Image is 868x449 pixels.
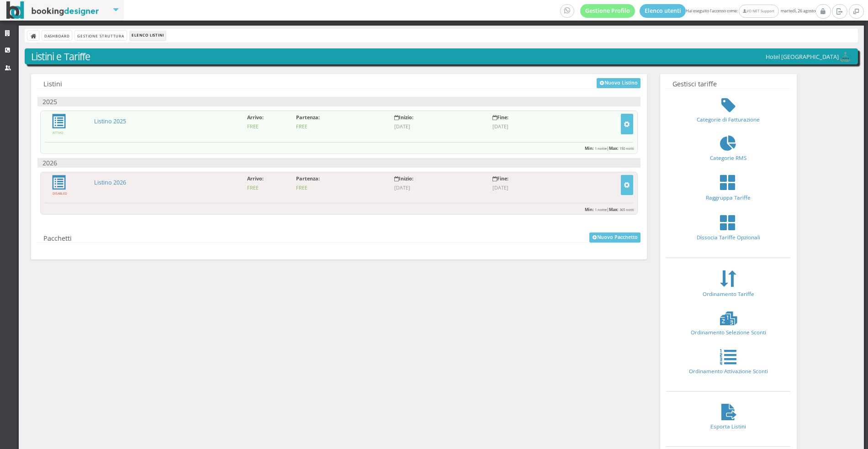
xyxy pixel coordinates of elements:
a: Gestione Struttura [75,31,126,40]
h2: Ordinamento Selezione Sconti [673,328,783,336]
li: Elenco Listini [130,31,166,41]
img: BookingDesigner.com [6,1,99,19]
label: Partenza: [296,114,320,121]
label: Max: [609,207,619,213]
small: 1 notte [595,207,607,212]
p: [DATE] [492,123,578,130]
h2: Dissocia Tariffe Opzionali [673,233,783,241]
div: Gestisci tariffe [672,80,717,88]
div: Pacchetti [43,234,72,242]
div: | [585,146,634,153]
a: Categorie di Fatturazione [666,93,790,131]
div: Attivo [52,130,64,136]
h4: 2026 [37,158,640,168]
div: Disabled [52,191,68,196]
p: [DATE] [394,184,480,191]
span: FREE [296,184,307,191]
h2: Raggruppa Tariffe [673,194,783,201]
a: Dashboard [42,31,72,40]
a: Ordinamento Attivazione Sconti [666,344,790,383]
label: Partenza: [296,175,320,182]
a: Elenco utenti [640,4,686,18]
small: 150 notti [619,146,634,151]
a: Nuovo Pacchetto [589,232,640,243]
label: Max: [609,146,619,152]
a: Nuovo Listino [597,78,640,88]
h4: 2025 [37,97,640,106]
img: c9d21dd7e15d11ef969d06d5a9c234c7.png [839,52,852,63]
a: Listino 2025 [94,117,126,125]
label: Arrivo: [247,175,264,182]
a: Ordinamento Selezione Sconti [666,306,790,344]
label: Arrivo: [247,114,264,121]
span: FREE [296,123,307,130]
small: 1 notte [595,146,607,151]
a: Categorie RMS [666,131,790,169]
div: | [585,207,634,215]
label: Min: [585,146,594,152]
label: Inizio: [394,114,413,121]
label: Min: [585,207,594,213]
span: FREE [247,184,259,191]
h2: Categorie RMS [673,154,783,162]
span: Hai eseguito l'accesso come: martedì, 26 agosto [560,4,815,18]
a: Esporta Listini [666,400,790,438]
small: 365 notti [619,207,634,212]
h2: Ordinamento Tariffe [673,290,783,298]
a: Listino 2026 [94,179,126,186]
span: FREE [247,123,259,130]
a: Ordinamento Tariffe [666,266,790,306]
label: Inizio: [394,175,413,182]
a: Dissocia Tariffe Opzionali [666,210,790,249]
p: [DATE] [394,123,480,130]
h2: Categorie di Fatturazione [673,116,783,123]
div: Listini [43,80,62,88]
a: Raggruppa Tariffe [666,170,790,210]
h3: Listini e Tariffe [31,51,852,63]
p: [DATE] [492,184,578,191]
h5: Hotel [GEOGRAPHIC_DATA] [766,52,852,63]
a: Gestione Profilo [580,4,635,18]
a: I/O NET Support [739,5,778,18]
label: Fine: [492,175,508,182]
label: Fine: [492,114,508,121]
h2: Ordinamento Attivazione Sconti [673,367,783,375]
h2: Esporta Listini [673,423,783,430]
